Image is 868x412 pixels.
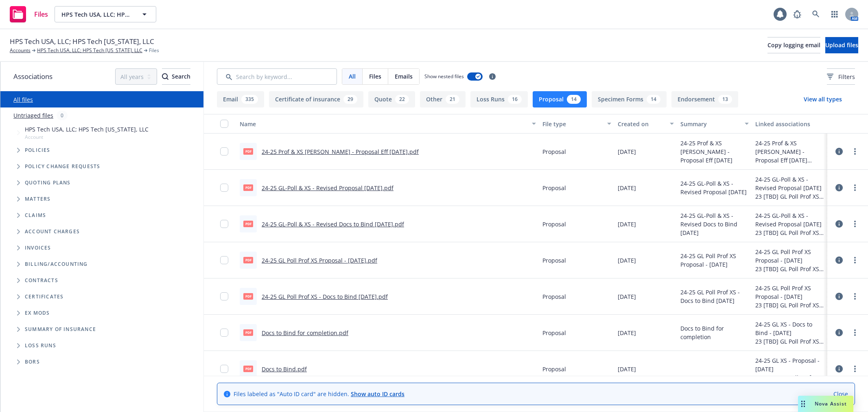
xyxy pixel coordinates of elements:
span: Files labeled as "Auto ID card" are hidden. [234,390,404,398]
div: 24-25 GL XS - Docs to Bind - [DATE] [755,320,824,337]
span: 24-25 GL-Poll & XS - Revised Proposal [DATE] [680,179,749,196]
span: pdf [243,221,253,227]
span: Policies [25,148,50,153]
span: Account [25,134,149,140]
span: [DATE] [618,292,636,301]
span: Summary of insurance [25,327,96,332]
span: Show nested files [424,73,464,80]
span: [DATE] [618,184,636,192]
div: 13 [718,95,732,104]
button: HPS Tech USA, LLC; HPS Tech [US_STATE], LLC [55,6,156,22]
button: Linked associations [752,114,827,134]
button: Name [236,114,539,134]
div: Drag to move [798,396,808,412]
div: 23 [TBD] GL Poll Prof XS - New Business - [DATE] [755,228,824,237]
a: All files [13,96,33,103]
input: Toggle Row Selected [220,220,228,228]
a: more [850,291,860,301]
span: Proposal [542,292,566,301]
input: Toggle Row Selected [220,184,228,192]
span: Proposal [542,329,566,337]
a: 24-25 GL Poll Prof XS - Docs to Bind [DATE].pdf [262,293,388,300]
input: Search by keyword... [217,68,337,85]
button: View all types [791,91,855,107]
span: pdf [243,257,253,263]
a: 24-25 GL-Poll & XS - Revised Proposal [DATE].pdf [262,184,394,192]
a: more [850,364,860,374]
span: 24-25 Prof & XS [PERSON_NAME] - Proposal Eff [DATE] [680,139,749,164]
span: 24-25 GL-Poll & XS - Revised Docs to Bind [DATE] [680,211,749,237]
button: Loss Runs [470,91,528,107]
div: 0 [57,111,68,120]
span: Proposal [542,256,566,265]
div: Created on [618,120,665,128]
div: 14 [647,95,660,104]
div: 24-25 GL-Poll & XS - Revised Proposal [DATE] [755,175,824,192]
span: Filters [838,72,855,81]
button: Upload files [825,37,858,53]
div: Search [162,69,190,84]
span: Loss Runs [25,343,56,348]
a: 24-25 GL Poll Prof XS Proposal - [DATE].pdf [262,256,377,264]
span: Copy logging email [767,41,820,49]
span: pdf [243,293,253,299]
span: Proposal [542,147,566,156]
a: Close [833,390,848,398]
span: 24-25 GL Poll Prof XS Proposal - [DATE] [680,252,749,269]
a: more [850,255,860,265]
div: 23 [TBD] GL Poll Prof XS - New Business - [DATE] [755,337,824,346]
span: HPS Tech USA, LLC; HPS Tech [US_STATE], LLC [10,36,154,47]
span: Policy change requests [25,164,100,169]
div: Linked associations [755,120,824,128]
span: [DATE] [618,220,636,228]
button: Other [420,91,466,107]
div: Tree Example [0,123,203,256]
span: pdf [243,184,253,191]
div: 24-25 Prof & XS [PERSON_NAME] - Proposal Eff [DATE] [755,139,824,164]
span: [DATE] [618,147,636,156]
span: Account charges [25,229,80,234]
span: [DATE] [618,329,636,337]
div: 24-25 GL XS - Proposal - [DATE] [755,356,824,373]
a: 24-25 Prof & XS [PERSON_NAME] - Proposal Eff [DATE].pdf [262,148,419,156]
input: Select all [220,120,228,128]
div: 24-25 GL Poll Prof XS Proposal - [DATE] [755,284,824,301]
span: pdf [243,366,253,372]
span: Associations [13,71,52,82]
div: 16 [508,95,522,104]
div: File type [542,120,602,128]
button: SearchSearch [162,68,190,85]
svg: Search [162,73,168,80]
button: Copy logging email [767,37,820,53]
button: Quote [368,91,415,107]
span: Files [34,11,48,18]
span: HPS Tech USA, LLC; HPS Tech [US_STATE], LLC [25,125,149,134]
button: File type [539,114,614,134]
span: Upload files [825,41,858,49]
span: Proposal [542,365,566,373]
span: Proposal [542,220,566,228]
a: Files [7,3,51,26]
div: Folder Tree Example [0,256,203,370]
button: Endorsement [671,91,738,107]
div: 23 [TBD] GL Poll Prof XS - New Business - [DATE] [755,192,824,201]
button: Created on [614,114,677,134]
span: Emails [395,72,413,81]
input: Toggle Row Selected [220,147,228,156]
span: Docs to Bind for completion [680,324,749,341]
span: BORs [25,359,40,364]
span: Quoting plans [25,180,71,185]
div: 29 [343,95,357,104]
button: Summary [677,114,752,134]
a: Docs to Bind.pdf [262,365,307,373]
input: Toggle Row Selected [220,292,228,300]
input: Toggle Row Selected [220,365,228,373]
a: 24-25 GL-Poll & XS - Revised Docs to Bind [DATE].pdf [262,220,404,228]
div: 21 [446,95,459,104]
span: [DATE] [618,256,636,265]
div: 24-25 GL-Poll & XS - Revised Proposal [DATE] [755,211,824,228]
span: Matters [25,197,50,202]
div: 23 [TBD] GL Poll Prof XS - New Business - [DATE] [755,265,824,273]
a: HPS Tech USA, LLC; HPS Tech [US_STATE], LLC [37,47,142,54]
div: 23 [TBD] GL Poll Prof XS - New Business - [DATE] [755,301,824,309]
